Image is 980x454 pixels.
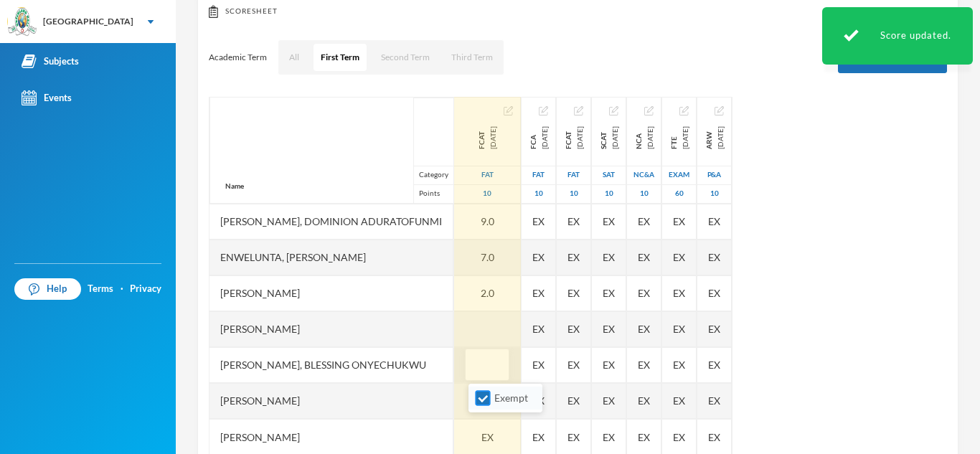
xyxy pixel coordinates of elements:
span: Student Exempted. [532,357,545,372]
span: Student Exempted. [673,321,685,336]
span: Student Exempted. [673,214,685,229]
span: Student Exempted. [603,321,615,336]
img: edit [504,106,513,115]
button: Edit Assessment [574,105,583,116]
p: Academic Term [209,52,267,63]
span: Student Exempted. [567,250,580,265]
span: Student Exempted. [532,285,545,301]
span: Student Exempted. [567,430,580,445]
div: 10 [454,184,520,203]
img: logo [8,8,37,37]
a: Terms [88,282,113,296]
div: Examination [662,166,696,184]
div: 2.0 [454,275,521,311]
span: Student Exempted. [708,250,720,265]
button: Edit Assessment [679,105,689,116]
div: First Term Exam [668,126,691,149]
div: Scoresheet [209,5,947,18]
span: Student Exempted. [708,357,720,372]
span: Student Exempted. [638,430,650,445]
span: Exempt [489,392,534,404]
div: First Assessment Test [557,166,590,184]
div: Second Assessment Test [592,166,626,184]
span: FCAT [476,126,487,149]
div: 10 [557,184,590,203]
div: First Assessment Test [454,166,520,184]
span: Student Exempted. [638,214,650,229]
span: Student Exempted. [673,430,685,445]
span: FCA [527,126,539,149]
div: Assignment Research Work [703,126,726,149]
button: Second Term [374,44,437,71]
span: Student Exempted. [708,214,720,229]
img: edit [539,106,548,115]
span: Student Exempted. [567,285,580,301]
span: Student Exempted. [603,285,615,301]
span: Student Exempted. [638,321,650,336]
div: First Contineous Assessment [527,126,550,149]
img: edit [715,106,724,115]
div: [GEOGRAPHIC_DATA] [43,15,133,28]
div: 60 [662,184,696,203]
span: Student Exempted. [638,250,650,265]
span: Student Exempted. [603,357,615,372]
div: Category [413,166,453,184]
div: [PERSON_NAME], Blessing Onyechukwu [209,347,453,383]
span: Student Exempted. [673,357,685,372]
div: First Continuous Assessment Test [562,126,585,149]
span: Student Exempted. [708,430,720,445]
div: Events [22,90,72,105]
span: Student Exempted. [481,430,494,445]
span: Student Exempted. [603,214,615,229]
span: Student Exempted. [708,393,720,408]
button: First Term [314,44,367,71]
span: Student Exempted. [532,250,545,265]
span: Student Exempted. [567,393,580,408]
span: Student Exempted. [603,250,615,265]
span: Student Exempted. [708,285,720,301]
a: Help [14,278,81,300]
span: FTE [668,126,679,149]
a: Privacy [130,282,161,296]
div: 10 [522,184,555,203]
span: Student Exempted. [532,430,545,445]
div: 9.0 [454,204,521,240]
div: Subjects [22,54,79,69]
img: edit [574,106,583,115]
span: ARW [703,126,715,149]
img: edit [609,106,618,115]
span: Student Exempted. [567,214,580,229]
span: Student Exempted. [603,430,615,445]
div: [PERSON_NAME] [209,275,453,311]
button: All [282,44,306,71]
div: Name [210,169,259,203]
div: [PERSON_NAME] [209,383,453,419]
button: Third Term [444,44,500,71]
div: 10 [627,184,661,203]
span: Student Exempted. [638,285,650,301]
div: 10 [592,184,626,203]
div: [PERSON_NAME] [209,311,453,347]
span: Student Exempted. [673,285,685,301]
span: FCAT [562,126,574,149]
button: Edit Assessment [504,105,513,116]
div: Enwelunta, [PERSON_NAME] [209,240,453,275]
div: First Contineous Assessment Test [476,126,499,149]
span: Student Exempted. [567,321,580,336]
span: Student Exempted. [673,393,685,408]
span: Student Exempted. [638,357,650,372]
button: Edit Assessment [609,105,618,116]
span: Student Exempted. [673,250,685,265]
div: First Assessment Test [522,166,555,184]
span: Student Exempted. [708,321,720,336]
span: Student Exempted. [532,214,545,229]
span: NCA [633,126,644,149]
span: Student Exempted. [638,393,650,408]
span: Student Exempted. [532,321,545,336]
span: Student Exempted. [603,393,615,408]
span: Student Exempted. [567,357,580,372]
div: Second Continuous Assessment Test [598,126,621,149]
div: 7.0 [454,240,521,275]
div: Project And Assignment [697,166,731,184]
button: Edit Assessment [715,105,724,116]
